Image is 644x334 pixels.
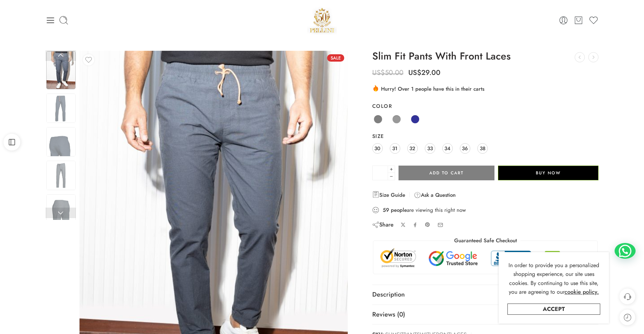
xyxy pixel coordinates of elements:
[372,143,383,154] a: 30
[451,237,520,244] legend: Guaranteed Safe Checkout
[508,261,599,296] span: In order to provide you a personalized shopping experience, our site uses cookies. By continuing ...
[379,248,593,269] img: Trust
[589,15,598,25] a: Wishlist
[372,221,394,229] div: Share
[372,103,599,110] label: Color
[401,222,406,228] a: Share on X
[425,222,430,228] a: Pin on Pinterest
[444,144,450,153] span: 34
[374,144,380,153] span: 30
[383,207,389,214] strong: 59
[437,222,443,228] a: Email to your friends
[372,166,388,180] input: Product quantity
[372,84,599,93] div: Hurry! Over 1 people have this in their carts
[46,161,76,190] img: 1828ebd283e64d7085fba1ed6913b38f-Original-scaled-1.jpeg
[408,68,421,78] span: US$
[372,68,385,78] span: US$
[372,68,403,78] bdi: 50.00
[425,143,435,154] a: 33
[477,143,488,154] a: 38
[559,15,568,25] a: Login / Register
[46,127,76,156] img: 1828ebd283e64d7085fba1ed6913b38f-Original-scaled-1.jpeg
[46,194,76,224] img: 1828ebd283e64d7085fba1ed6913b38f-Original-scaled-1.jpeg
[390,143,400,154] a: 31
[414,191,456,199] a: Ask a Question
[391,207,407,214] strong: people
[427,144,433,153] span: 33
[413,222,418,228] a: Share on Facebook
[408,68,441,78] bdi: 29.00
[372,206,599,214] div: are viewing this right now
[460,143,470,154] a: 36
[46,51,76,89] img: 1828ebd283e64d7085fba1ed6913b38f-Original-scaled-1.jpeg
[442,143,453,154] a: 34
[574,15,583,25] a: Cart
[307,5,337,35] img: Pellini
[480,144,485,153] span: 38
[307,5,337,35] a: Pellini -
[409,144,415,153] span: 32
[327,54,344,62] span: Sale
[392,144,397,153] span: 31
[372,51,599,62] h1: Slim Fit Pants With Front Laces
[565,287,599,297] a: cookie policy.
[507,304,600,315] a: Accept
[498,166,598,180] button: Buy Now
[372,305,599,325] a: Reviews (0)
[46,93,76,123] img: 1828ebd283e64d7085fba1ed6913b38f-Original-scaled-1.jpeg
[462,144,468,153] span: 36
[399,166,494,180] button: Add to cart
[407,143,418,154] a: 32
[372,285,599,305] a: Description
[372,133,599,140] label: Size
[372,191,405,199] a: Size Guide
